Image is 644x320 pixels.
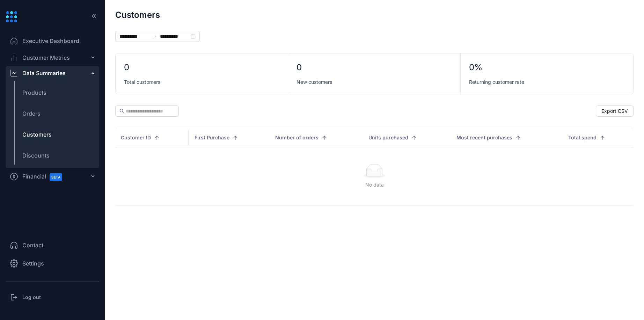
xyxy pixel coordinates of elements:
[22,169,68,184] span: Financial
[469,62,483,73] div: 0%
[195,134,229,141] span: First Purchase
[469,79,524,86] span: Returning customer rate
[22,109,41,118] span: Orders
[22,241,43,249] span: Contact
[456,134,512,141] span: Most recent purchases
[270,128,363,147] th: Number of orders
[275,134,319,141] span: Number of orders
[115,128,189,147] th: Customer ID
[22,69,66,77] div: Data Summaries
[152,34,157,39] span: to
[22,151,50,160] span: Discounts
[152,34,157,39] span: swap-right
[363,128,451,147] th: Units purchased
[22,37,79,45] span: Executive Dashboard
[115,10,160,20] h1: Customers
[22,294,41,301] h3: Log out
[121,134,151,141] span: Customer ID
[601,107,628,115] span: Export CSV
[297,62,302,73] div: 0
[50,173,62,181] span: BETA
[119,109,124,114] span: search
[124,79,160,86] span: Total customers
[22,259,44,268] span: Settings
[368,134,408,141] span: Units purchased
[22,130,52,139] span: Customers
[563,128,634,147] th: Total spend
[22,88,46,97] span: Products
[124,181,625,189] div: No data
[568,134,597,141] span: Total spend
[124,62,129,73] div: 0
[189,128,270,147] th: First Purchase
[22,53,70,62] span: Customer Metrics
[596,106,634,117] button: Export CSV
[297,79,332,86] span: New customers
[451,128,563,147] th: Most recent purchases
